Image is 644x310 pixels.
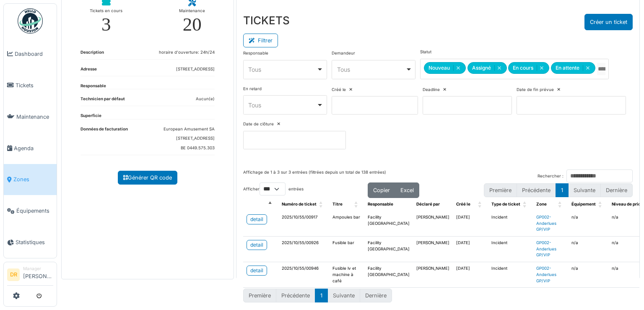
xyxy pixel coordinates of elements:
td: n/a [568,211,608,237]
dt: Technicien par défaut [80,96,125,106]
div: detail [250,241,263,249]
a: Tickets [4,70,57,101]
span: Dashboard [15,50,53,58]
div: En attente [551,62,595,74]
td: [DATE] [453,211,488,237]
label: Afficher entrées [243,182,304,195]
span: Agenda [14,144,53,152]
label: Date de clôture [243,121,274,128]
dd: [STREET_ADDRESS] [164,135,215,142]
button: Filtrer [243,34,278,47]
button: Remove item: 'assigned' [494,65,504,71]
span: Zone [536,202,547,206]
td: Facility [GEOGRAPHIC_DATA] [364,262,413,288]
td: 2025/10/55/00946 [278,262,329,288]
button: Remove item: 'ongoing' [537,65,546,71]
td: Fusible lv et machine à café [329,262,364,288]
td: Facility [GEOGRAPHIC_DATA] [364,237,413,262]
button: Créer un ticket [584,14,633,30]
td: [PERSON_NAME] [413,211,453,237]
div: detail [250,216,263,223]
span: Numéro de ticket [282,202,317,206]
label: Deadline [423,87,440,93]
a: Équipements [4,195,57,227]
label: Responsable [243,50,268,57]
td: Fusible bar [329,237,364,262]
td: 2025/10/55/00926 [278,237,329,262]
span: Responsable [368,202,393,206]
div: Tous [248,65,317,74]
td: n/a [568,237,608,262]
a: detail [247,214,267,224]
span: Zone: Activate to sort [558,198,563,211]
a: detail [247,266,267,276]
label: En retard [243,86,262,92]
button: Remove item: 'new' [453,65,463,71]
span: Titre [332,202,343,206]
a: Maintenance [4,101,57,133]
label: Rechercher : [538,173,563,180]
div: Assigné [467,62,507,74]
li: DR [7,268,20,281]
dt: Responsable [80,83,106,89]
a: DR Manager[PERSON_NAME] [7,266,53,286]
label: Date de fin prévue [517,87,554,93]
a: Agenda [4,133,57,164]
span: Équipements [16,207,53,215]
button: Remove item: 'on_hold' [583,65,592,71]
button: 1 [556,183,569,197]
button: Copier [368,182,395,198]
input: Tous [597,63,605,75]
select: Afficherentrées [260,182,286,195]
span: Type de ticket [491,202,520,206]
a: Dashboard [4,38,57,70]
div: 3 [101,15,111,34]
nav: pagination [243,289,392,302]
td: [DATE] [453,237,488,262]
dt: Adresse [80,66,97,76]
dt: Description [80,49,104,59]
a: GP002-Anderlues GP/VIP [536,266,556,283]
a: Statistiques [4,227,57,258]
dt: Superficie [80,113,101,119]
div: Maintenance [179,7,205,15]
span: Équipement: Activate to sort [598,198,603,211]
li: [PERSON_NAME] [23,266,53,284]
td: [DATE] [453,262,488,288]
span: Copier [373,187,390,193]
div: Tous [248,101,317,109]
td: Incident [488,237,533,262]
td: [PERSON_NAME] [413,262,453,288]
span: Numéro de ticket: Activate to sort [319,198,324,211]
span: Tickets [16,81,53,89]
dt: Données de facturation [80,126,128,155]
dd: Aucun(e) [196,96,215,102]
label: Demandeur [332,50,355,57]
div: Nouveau [424,62,466,74]
dd: [STREET_ADDRESS] [176,66,215,73]
button: Excel [395,182,419,198]
td: 2025/10/55/00917 [278,211,329,237]
nav: pagination [484,183,633,197]
dd: BE 0449.575.303 [164,145,215,151]
span: Zones [13,175,53,183]
span: Titre: Activate to sort [354,198,359,211]
td: Incident [488,211,533,237]
a: detail [247,240,267,250]
td: Facility [GEOGRAPHIC_DATA] [364,211,413,237]
div: detail [250,267,263,274]
div: Affichage de 1 à 3 sur 3 entrées (filtrées depuis un total de 138 entrées) [243,169,386,182]
a: Zones [4,164,57,195]
dd: European Amusement SA [164,126,215,133]
span: Type de ticket: Activate to sort [523,198,528,211]
span: Maintenance [16,113,53,121]
span: Statistiques [16,238,53,246]
a: GP002-Anderlues GP/VIP [536,215,556,232]
div: Tickets en cours [90,7,122,15]
a: Générer QR code [118,171,177,185]
div: Manager [23,266,53,272]
td: [PERSON_NAME] [413,237,453,262]
span: Créé le: Activate to sort [478,198,483,211]
span: Créé le [456,202,470,206]
span: Excel [400,187,414,193]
